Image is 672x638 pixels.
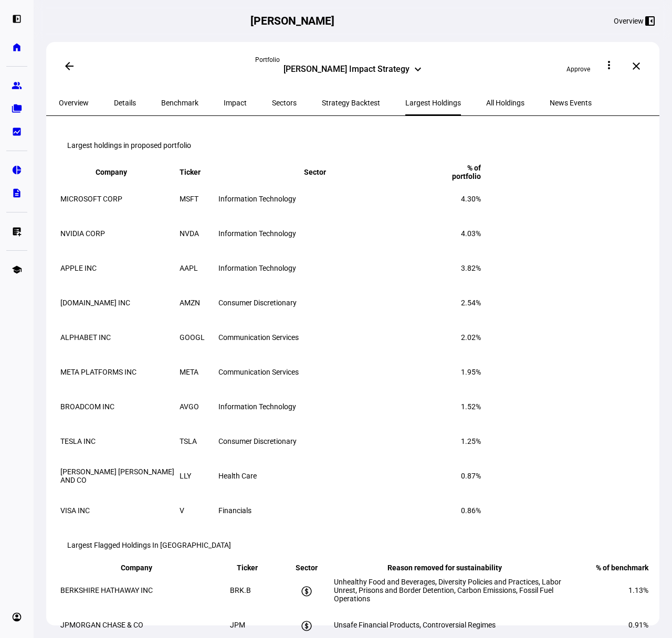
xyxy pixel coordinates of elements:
span: % of portfolio [429,164,481,180]
eth-data-table-title: Largest holdings in proposed portfolio [67,141,191,150]
span: Unhealthy Food and Beverages, Diversity Policies and Practices, Labor Unrest, Prisons and Border ... [334,578,561,603]
mat-icon: left_panel_close [644,15,656,27]
span: [DOMAIN_NAME] INC [60,299,130,307]
span: Sectors [272,99,297,107]
span: JPM [230,621,245,629]
span: TESLA INC [60,437,96,445]
span: Financials [218,506,251,515]
span: 1.13% [628,586,648,594]
span: Reason removed for sustainability [387,563,518,572]
span: 2.02% [461,333,481,342]
mat-icon: arrow_back [63,60,76,72]
a: description [6,183,27,204]
span: MSFT [180,195,198,203]
span: 1.52% [461,402,481,411]
span: 4.03% [461,229,481,238]
span: Company [121,563,168,572]
span: Sector [304,168,342,176]
a: folder_copy [6,98,27,119]
eth-mat-symbol: description [12,188,22,198]
span: BERKSHIRE HATHAWAY INC [60,586,153,594]
span: Health Care [218,472,257,480]
span: 4.30% [461,195,481,203]
span: 3.82% [461,264,481,272]
span: 1.25% [461,437,481,445]
eth-mat-symbol: school [12,264,22,275]
span: Details [114,99,136,107]
span: BRK.B [230,586,251,594]
span: Impact [224,99,247,107]
span: MICROSOFT CORP [60,195,122,203]
a: home [6,37,27,58]
div: Portfolio [255,56,451,64]
span: Unsafe Financial Products, Controversial Regimes [334,621,496,629]
span: 0.91% [628,621,648,629]
span: META PLATFORMS INC [60,368,136,376]
h2: [PERSON_NAME] [250,15,334,27]
span: META [180,368,198,376]
span: 0.87% [461,472,481,480]
div: [PERSON_NAME] Impact Strategy [283,64,409,77]
span: AVGO [180,402,199,411]
span: ALPHABET INC [60,333,111,342]
span: GOOGL [180,333,205,342]
eth-mat-symbol: group [12,80,22,91]
eth-mat-symbol: left_panel_open [12,14,22,24]
span: Consumer Discretionary [218,437,297,445]
span: Communication Services [218,333,299,342]
mat-icon: close [630,60,643,72]
mat-icon: more_vert [603,59,615,71]
span: Approve [566,66,590,73]
span: AMZN [180,299,200,307]
eth-data-table-title: Largest Flagged Holdings In [GEOGRAPHIC_DATA] [67,541,231,549]
span: AAPL [180,264,198,272]
button: Overview [605,13,664,29]
span: % of benchmark [580,563,648,572]
mat-icon: keyboard_arrow_down [412,63,424,76]
eth-mat-symbol: list_alt_add [12,226,22,237]
a: group [6,75,27,96]
span: Communication Services [218,368,299,376]
span: Information Technology [218,229,296,238]
span: Ticker [237,563,274,572]
a: bid_landscape [6,121,27,142]
eth-mat-symbol: home [12,42,22,52]
span: 2.54% [461,299,481,307]
span: V [180,506,184,515]
span: Benchmark [161,99,198,107]
div: Overview [614,17,644,25]
span: Consumer Discretionary [218,299,297,307]
span: Ticker [180,168,216,176]
a: pie_chart [6,159,27,180]
eth-mat-symbol: bid_landscape [12,126,22,137]
span: 0.86% [461,506,481,515]
span: NVDA [180,229,199,238]
span: LLY [180,472,191,480]
eth-mat-symbol: pie_chart [12,165,22,175]
span: APPLE INC [60,264,97,272]
span: Information Technology [218,402,296,411]
span: Information Technology [218,264,296,272]
span: Overview [59,99,89,107]
eth-mat-symbol: folder_copy [12,103,22,114]
span: BROADCOM INC [60,402,114,411]
span: News Events [550,99,592,107]
eth-mat-symbol: account_circle [12,612,22,622]
span: NVIDIA CORP [60,229,105,238]
span: TSLA [180,437,197,445]
span: Company [96,168,143,176]
button: Approve [558,61,598,78]
span: Largest Holdings [405,99,461,107]
span: Information Technology [218,195,296,203]
span: 1.95% [461,368,481,376]
span: JPMORGAN CHASE & CO [60,621,143,629]
span: VISA INC [60,506,90,515]
span: [PERSON_NAME] [PERSON_NAME] AND CO [60,467,174,484]
span: All Holdings [486,99,524,107]
span: Strategy Backtest [322,99,380,107]
span: Sector [288,563,325,572]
